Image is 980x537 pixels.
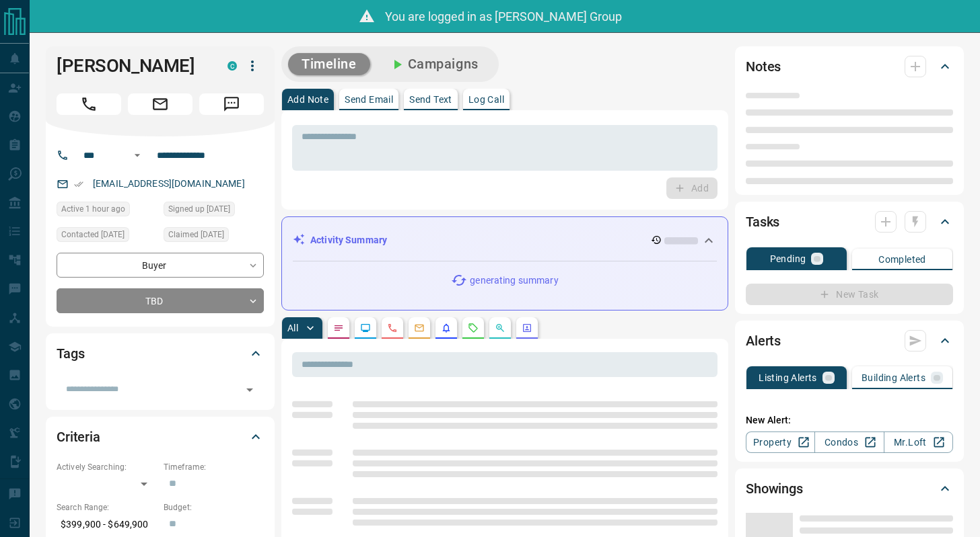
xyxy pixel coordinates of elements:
[884,431,953,453] a: Mr.Loft
[387,323,398,333] svg: Calls
[746,50,953,83] div: Notes
[164,202,264,220] div: Tue Aug 12 2025
[759,373,817,382] p: Listing Alerts
[522,323,532,333] svg: Agent Actions
[360,323,371,333] svg: Lead Browsing Activity
[57,513,157,536] p: $399,900 - $649,900
[468,95,504,104] p: Log Call
[57,227,157,246] div: Tue Aug 12 2025
[409,95,452,104] p: Send Text
[57,202,157,220] div: Wed Aug 13 2025
[746,325,953,357] div: Alerts
[746,206,953,238] div: Tasks
[57,426,100,448] h2: Criteria
[57,288,264,313] div: TBD
[74,179,83,189] svg: Email Verified
[288,53,370,75] button: Timeline
[164,501,264,513] p: Budget:
[164,227,264,246] div: Tue Aug 12 2025
[93,178,245,189] a: [EMAIL_ADDRESS][DOMAIN_NAME]
[468,323,479,333] svg: Requests
[441,323,452,333] svg: Listing Alerts
[814,431,884,453] a: Condos
[310,233,387,247] p: Activity Summary
[746,413,953,427] p: New Alert:
[57,421,264,453] div: Criteria
[746,211,779,233] h2: Tasks
[746,478,803,499] h2: Showings
[57,343,84,364] h2: Tags
[61,228,125,241] span: Contacted [DATE]
[878,255,926,264] p: Completed
[746,431,815,453] a: Property
[862,373,925,382] p: Building Alerts
[746,56,781,77] h2: Notes
[414,323,425,333] svg: Emails
[293,228,717,253] div: Activity Summary
[57,93,121,115] span: Call
[57,461,157,473] p: Actively Searching:
[168,202,230,216] span: Signed up [DATE]
[57,337,264,370] div: Tags
[57,501,157,513] p: Search Range:
[470,274,558,288] p: generating summary
[240,380,259,399] button: Open
[128,93,193,115] span: Email
[287,95,328,104] p: Add Note
[770,254,806,263] p: Pending
[345,95,393,104] p: Send Email
[57,55,207,77] h1: [PERSON_NAME]
[228,61,237,71] div: condos.ca
[495,323,505,333] svg: Opportunities
[287,323,298,333] p: All
[333,323,344,333] svg: Notes
[376,53,492,75] button: Campaigns
[129,147,145,163] button: Open
[746,472,953,505] div: Showings
[385,9,622,24] span: You are logged in as [PERSON_NAME] Group
[61,202,125,216] span: Active 1 hour ago
[57,253,264,278] div: Buyer
[168,228,224,241] span: Claimed [DATE]
[164,461,264,473] p: Timeframe:
[199,93,264,115] span: Message
[746,330,781,352] h2: Alerts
